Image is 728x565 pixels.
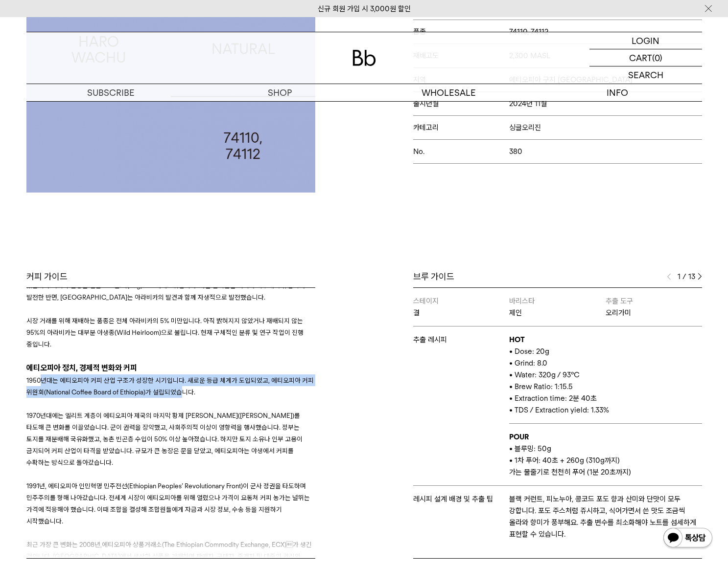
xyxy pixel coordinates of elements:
[195,84,364,101] a: SHOP
[509,346,702,357] p: • Dose: 20g
[509,357,702,369] p: • Grind: 8.0
[318,4,411,13] a: 신규 회원 가입 시 3,000원 할인
[413,123,510,132] span: 카테고리
[632,32,659,49] p: LOGIN
[509,433,529,441] b: POUR
[509,493,702,540] p: 블랙 커런트, 피노누아, 콩코드 포도 향과 산미와 단맛이 모두 강합니다. 포도 주스처럼 쥬시하고, 식어가면서 쓴 맛도 조금씩 올라와 향미가 풍부해요. 추출 변수를 최소화해야 ...
[509,307,606,319] p: 제인
[628,66,663,84] p: SEARCH
[509,392,702,404] p: • Extraction time: 2분 40초
[509,369,702,381] p: • Water: 320g / 93°C
[26,317,304,348] span: 시장 거래를 위해 재배하는 품종은 전체 아라비카의 5% 미만입니다. 아직 밝혀지지 않았거나 재배되지 않는 95%의 아라비카는 대부분 야생종(Wild Heirloom)으로 불립...
[26,376,314,396] span: 1950년대는 에티오피아 커피 산업 구조가 성장한 시기입니다. 새로운 등급 체계가 도입되었고, 에티오피아 커피 위원회(National Coffee Board of Ethiop...
[652,49,662,66] p: (0)
[533,84,702,101] p: INFO
[509,147,522,156] span: 380
[509,335,525,344] b: HOT
[26,363,137,372] b: 에티오피아 정치, 경제적 변화와 커피
[589,32,702,49] a: LOGIN
[352,50,376,66] img: 로고
[509,381,702,392] p: • Brew Ratio: 1:15.5
[676,271,681,282] span: 1
[509,443,702,455] p: • 블루밍: 50g
[662,527,713,550] img: 카카오톡 채널 1:1 채팅 버튼
[509,404,702,416] p: • TDS / Extraction yield: 1.33%
[509,297,535,305] span: 바리스타
[413,334,510,346] p: 추출 레시피
[26,271,315,282] div: 커피 가이드
[589,49,702,66] a: CART (0)
[413,307,510,319] p: 결
[682,271,686,282] span: /
[629,49,652,66] p: CART
[688,271,693,282] span: 13
[413,147,510,156] span: No.
[413,493,510,505] p: 레시피 설계 배경 및 추출 팁
[26,482,310,525] span: 티오피아 인민혁명 민주전선(Ethiopian Peoples’ Revolutionary Front)이 군사 정권을 타도하며 민주주의를 향해 나아갔습니다. 전세계 시장이 에티오피...
[413,99,510,108] span: 출시년월
[509,99,547,108] span: 2024년 11월
[413,297,439,305] span: 스테이지
[606,307,702,319] p: 오리가미
[26,412,303,466] span: 1970년대에는 엘리트 계층이 에티오피아 제국의 마지막 황제 [PERSON_NAME]([PERSON_NAME])를 타도해 큰 변화를 이끌었습니다. 군이 권력을 장악했고, 사회...
[26,482,54,490] span: 1991년, 에
[509,123,541,132] span: 싱글오리진
[606,297,633,305] span: 추출 도구
[26,84,195,101] a: SUBSCRIBE
[509,455,702,466] p: • 1차 푸어: 40초 + 260g (310g까지)
[364,84,533,101] p: WHOLESALE
[413,271,702,282] div: 브루 가이드
[509,466,702,478] p: 가는 물줄기로 천천히 푸어 (1분 20초까지)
